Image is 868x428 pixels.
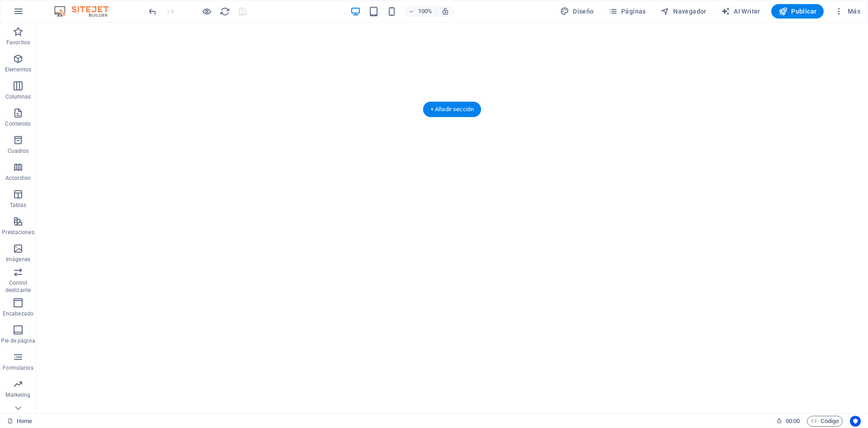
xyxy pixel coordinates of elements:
button: AI Writer [717,4,764,19]
button: Navegador [657,4,710,19]
span: AI Writer [721,7,760,16]
span: Navegador [660,7,707,16]
p: Accordion [5,174,31,182]
button: Páginas [605,4,650,19]
i: Al redimensionar, ajustar el nivel de zoom automáticamente para ajustarse al dispositivo elegido. [441,7,449,15]
a: Haz clic para cancelar la selección y doble clic para abrir páginas [7,416,32,427]
span: Diseño [560,7,594,16]
p: Marketing [5,391,30,399]
p: Encabezado [3,310,33,317]
p: Cuadros [8,147,29,155]
p: Prestaciones [2,229,34,236]
span: Más [835,7,860,16]
p: Tablas [10,202,27,209]
span: : [792,418,793,424]
span: 00 00 [786,416,800,427]
h6: 100% [418,6,432,17]
h6: Tiempo de la sesión [776,416,800,427]
img: Editor Logo [52,6,120,17]
p: Imágenes [6,256,30,263]
p: Elementos [5,66,31,73]
p: Favoritos [6,39,30,46]
p: Columnas [5,93,31,100]
p: Pie de página [1,337,35,344]
button: 100% [404,6,436,17]
i: Volver a cargar página [220,6,230,17]
button: Publicar [771,4,824,19]
p: Contenido [5,120,31,127]
button: Código [807,416,843,427]
button: undo [147,6,158,17]
span: Páginas [609,7,646,16]
div: + Añadir sección [423,102,481,117]
button: Diseño [557,4,598,19]
button: Más [831,4,864,19]
i: Deshacer: Añadir elemento (Ctrl+Z) [147,6,158,17]
button: reload [219,6,230,17]
p: Formularios [3,364,33,372]
button: Usercentrics [850,416,861,427]
span: Código [811,416,839,427]
span: Publicar [778,7,817,16]
div: Diseño (Ctrl+Alt+Y) [557,4,598,19]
